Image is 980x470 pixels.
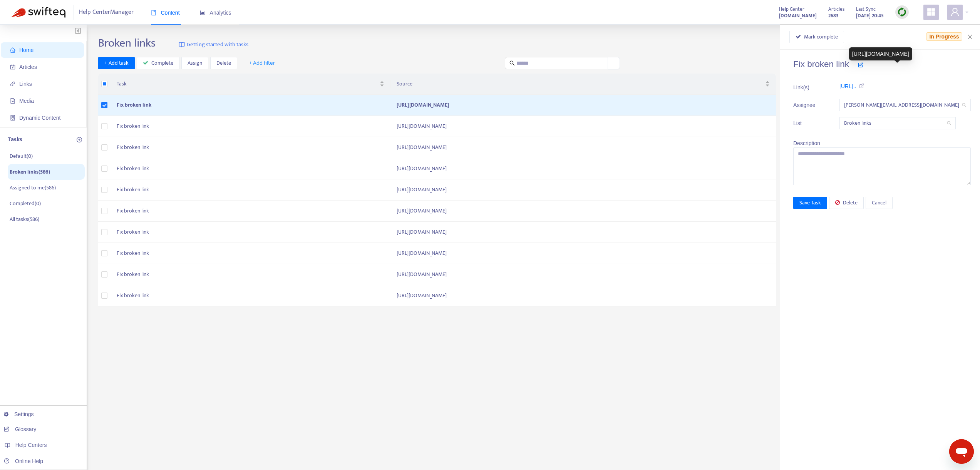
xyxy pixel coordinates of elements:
span: Task [117,80,378,88]
span: Link(s) [793,83,820,92]
td: [URL][DOMAIN_NAME] [390,201,776,222]
span: Getting started with tasks [187,40,248,49]
span: Broken links [844,117,951,129]
a: Settings [4,411,34,417]
span: In Progress [926,32,962,41]
a: Online Help [4,458,43,464]
td: Fix broken link [111,95,390,116]
span: area-chart [200,10,205,15]
td: Fix broken link [111,264,390,285]
span: Save Task [799,199,821,207]
p: All tasks ( 586 ) [10,215,39,223]
td: Fix broken link [111,201,390,222]
td: [URL][DOMAIN_NAME] [390,137,776,158]
span: Dynamic Content [19,115,60,121]
img: sync.dc5367851b00ba804db3.png [897,7,907,17]
td: Fix broken link [111,137,390,158]
td: Fix broken link [111,158,390,179]
span: Source [397,80,764,88]
span: container [10,115,15,120]
span: Content [151,10,180,16]
td: [URL][DOMAIN_NAME] [390,243,776,264]
button: Complete [137,57,179,69]
p: Tasks [8,135,22,144]
span: Home [19,47,34,53]
button: Delete [829,197,864,209]
span: Mark complete [804,33,838,41]
td: Fix broken link [111,116,390,137]
span: file-image [10,98,15,104]
p: Broken links ( 586 ) [10,168,50,176]
a: Glossary [4,426,36,432]
span: user [950,7,960,17]
span: Analytics [200,10,231,16]
p: Default ( 0 ) [10,152,33,160]
td: Fix broken link [111,179,390,201]
button: Cancel [866,197,893,209]
th: Task [111,74,390,95]
span: Media [19,98,34,104]
td: [URL][DOMAIN_NAME] [390,116,776,137]
td: [URL][DOMAIN_NAME] [390,158,776,179]
td: Fix broken link [111,243,390,264]
p: Completed ( 0 ) [10,199,41,207]
span: Articles [19,64,37,70]
img: image-link [179,42,185,48]
span: Help Centers [15,442,47,448]
span: Assignee [793,101,820,109]
p: Assigned to me ( 586 ) [10,184,56,192]
span: plus-circle [77,137,82,142]
strong: [DOMAIN_NAME] [779,12,817,20]
button: Assign [181,57,208,69]
strong: [DATE] 20:45 [856,12,884,20]
span: search [509,60,515,66]
span: + Add task [104,59,129,67]
span: Cancel [872,199,886,207]
span: account-book [10,64,15,70]
h2: Broken links [98,36,156,50]
span: Assign [188,59,202,67]
td: [URL][DOMAIN_NAME] [390,179,776,201]
a: [URL].. [839,83,856,89]
button: + Add task [98,57,135,69]
span: close [967,34,973,40]
span: Links [19,81,32,87]
span: Complete [151,59,173,67]
div: [URL][DOMAIN_NAME] [849,47,912,60]
span: Description [793,140,820,146]
span: book [151,10,156,15]
span: Articles [828,5,844,13]
span: home [10,47,15,53]
iframe: Button to launch messaging window [949,439,974,464]
span: lillian.kihika@lightspeedhq.com [844,99,966,111]
button: Mark complete [789,31,844,43]
span: link [10,81,15,87]
a: [DOMAIN_NAME] [779,11,817,20]
th: Source [390,74,776,95]
td: [URL][DOMAIN_NAME] [390,95,776,116]
td: Fix broken link [111,285,390,306]
span: + Add filter [249,59,275,68]
span: Last Sync [856,5,876,13]
span: Delete [216,59,231,67]
span: Help Center [779,5,804,13]
span: Help Center Manager [79,5,134,20]
img: Swifteq [12,7,65,18]
span: appstore [926,7,936,17]
button: Close [965,33,975,41]
td: [URL][DOMAIN_NAME] [390,285,776,306]
td: [URL][DOMAIN_NAME] [390,264,776,285]
span: Delete [843,199,858,207]
td: [URL][DOMAIN_NAME] [390,222,776,243]
span: List [793,119,820,127]
button: Delete [210,57,237,69]
span: search [962,103,967,107]
button: Save Task [793,197,827,209]
td: Fix broken link [111,222,390,243]
span: search [947,121,952,125]
h4: Fix broken link [793,59,971,69]
strong: 2683 [828,12,839,20]
a: Getting started with tasks [179,36,248,53]
button: + Add filter [243,57,281,69]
